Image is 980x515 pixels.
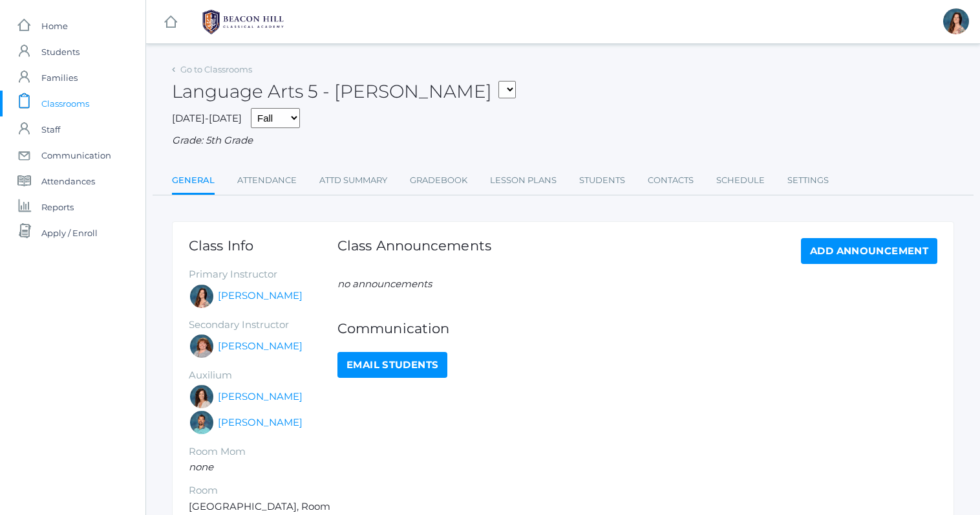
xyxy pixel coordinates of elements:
[189,283,215,309] div: Rebecca Salazar
[41,13,68,39] span: Home
[172,168,215,195] a: General
[319,168,387,193] a: Attd Summary
[218,339,303,354] a: [PERSON_NAME]
[218,415,303,430] a: [PERSON_NAME]
[172,112,242,124] span: [DATE]-[DATE]
[490,168,557,193] a: Lesson Plans
[189,370,337,381] h5: Auxilium
[189,238,337,253] h1: Class Info
[787,168,829,193] a: Settings
[41,194,74,220] span: Reports
[41,65,78,91] span: Families
[41,116,60,142] span: Staff
[172,133,954,148] div: Grade: 5th Grade
[189,320,337,331] h5: Secondary Instructor
[218,289,303,303] a: [PERSON_NAME]
[180,64,252,74] a: Go to Classrooms
[218,389,303,404] a: [PERSON_NAME]
[41,220,98,246] span: Apply / Enroll
[648,168,694,193] a: Contacts
[237,168,297,193] a: Attendance
[337,352,447,378] a: Email Students
[189,410,215,435] div: Westen Taylor
[337,321,937,336] h1: Communication
[337,278,432,290] em: no announcements
[189,384,215,410] div: Cari Burke
[189,485,337,496] h5: Room
[172,82,516,102] h2: Language Arts 5 - [PERSON_NAME]
[801,238,937,264] a: Add Announcement
[410,168,467,193] a: Gradebook
[41,39,80,65] span: Students
[41,168,95,194] span: Attendances
[337,238,491,261] h1: Class Announcements
[579,168,625,193] a: Students
[189,446,337,457] h5: Room Mom
[716,168,765,193] a: Schedule
[943,8,969,34] div: Rebecca Salazar
[189,333,215,359] div: Sarah Bence
[41,142,111,168] span: Communication
[189,461,213,473] em: none
[189,269,337,280] h5: Primary Instructor
[195,6,292,38] img: BHCALogos-05-308ed15e86a5a0abce9b8dd61676a3503ac9727e845dece92d48e8588c001991.png
[41,91,89,116] span: Classrooms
